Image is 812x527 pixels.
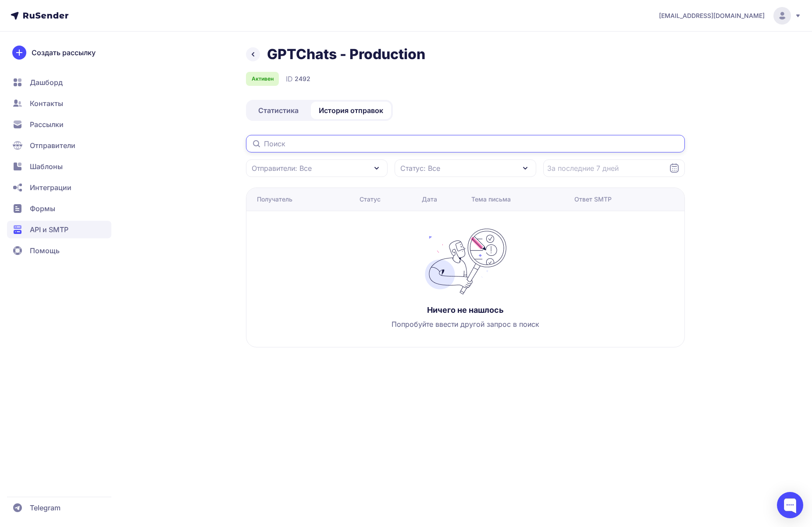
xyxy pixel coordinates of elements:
span: [EMAIL_ADDRESS][DOMAIN_NAME] [659,11,765,20]
div: Тема письма [471,195,511,204]
a: Статистика [248,102,309,119]
span: Шаблоны [30,161,63,172]
span: Помощь [30,245,60,256]
div: Дата [422,195,437,204]
span: Статус: Все [400,163,440,173]
span: Telegram [30,502,61,513]
span: Статистика [258,105,299,116]
span: История отправок [319,105,383,116]
a: История отправок [311,102,391,119]
span: 2492 [295,74,310,83]
span: Отправители: Все [252,163,312,173]
h3: Ничего не нашлось [427,305,504,315]
span: API и SMTP [30,224,68,235]
span: Рассылки [30,119,64,130]
img: no_photo [422,229,509,294]
input: Поиск [246,135,685,152]
span: Активен [252,75,274,82]
span: Контакты [30,98,63,109]
span: Интеграции [30,182,71,193]
span: Дашборд [30,77,63,88]
div: ID [286,74,310,84]
input: Datepicker input [543,159,685,177]
span: Отправители [30,140,75,151]
div: Ответ SMTP [574,195,612,204]
h1: GPTChats - Production [267,46,425,63]
span: Попробуйте ввести другой запрос в поиск [392,319,539,329]
span: Формы [30,203,55,214]
div: Получатель [257,195,292,204]
a: Telegram [7,499,111,516]
span: Создать рассылку [32,47,96,58]
div: Статус [360,195,381,204]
